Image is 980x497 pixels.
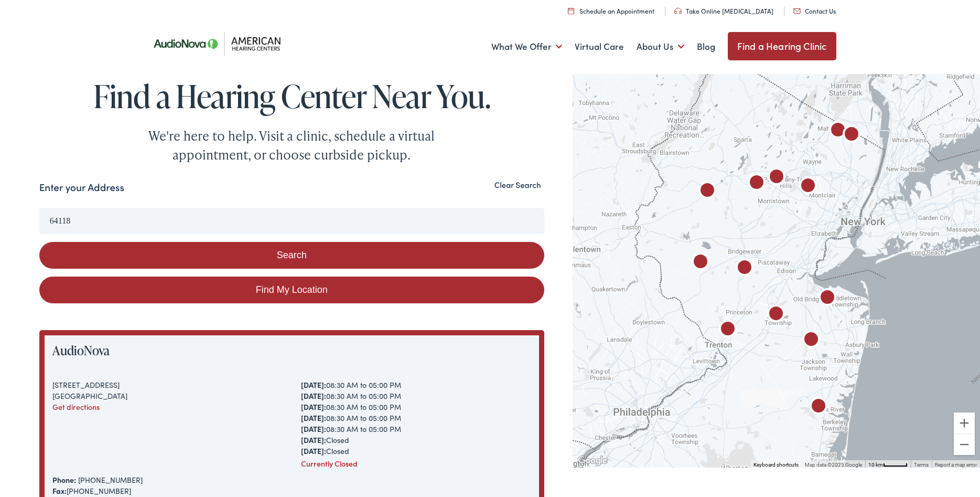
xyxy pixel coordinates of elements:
a: Open this area in Google Maps (opens a new window) [575,454,610,468]
a: Blog [697,27,715,66]
div: AudioNova [688,250,713,276]
strong: [DATE]: [301,379,326,390]
button: Search [39,242,544,269]
span: 10 km [868,462,883,468]
a: Find My Location [39,277,544,303]
span: Map data ©2025 Google [805,462,862,468]
label: Enter your Address [39,180,124,195]
div: AudioNova [763,302,789,327]
a: What We Offer [491,27,562,66]
div: AudioNova [825,119,850,144]
button: Clear Search [491,180,544,190]
strong: Fax: [52,485,67,496]
div: American Hearing Centers by AudioNova [744,171,769,196]
a: Virtual Care [575,27,624,66]
strong: [DATE]: [301,401,326,412]
a: AudioNova [52,342,110,359]
div: AudioNova [732,256,757,281]
div: AudioNova [764,165,789,191]
strong: [DATE]: [301,446,326,456]
a: About Us [637,27,684,66]
img: utility icon [793,8,801,14]
div: 08:30 AM to 05:00 PM 08:30 AM to 05:00 PM 08:30 AM to 05:00 PM 08:30 AM to 05:00 PM 08:30 AM to 0... [301,379,531,457]
strong: [DATE]: [301,435,326,445]
div: AudioNova [715,318,740,343]
div: AudioNova [695,179,720,204]
strong: [DATE]: [301,424,326,434]
div: Currently Closed [301,458,531,469]
img: Google [575,454,610,468]
div: AudioNova [806,395,831,420]
button: Zoom out [954,434,975,455]
a: Take Online [MEDICAL_DATA] [674,6,773,15]
div: AudioNova [839,123,864,148]
a: Terms [914,462,929,468]
a: Get directions [52,401,100,412]
div: We're here to help. Visit a clinic, schedule a virtual appointment, or choose curbside pickup. [124,126,459,164]
strong: [DATE]: [301,413,326,423]
a: [PHONE_NUMBER] [78,474,143,485]
button: Map Scale: 10 km per 43 pixels [865,460,911,468]
div: [GEOGRAPHIC_DATA] [52,390,282,401]
button: Zoom in [954,413,975,433]
a: Contact Us [793,6,836,15]
strong: [DATE]: [301,390,326,401]
a: Schedule an Appointment [568,6,654,15]
div: American Hearing Centers by AudioNova [795,174,821,199]
div: AudioNova [799,328,824,353]
div: [STREET_ADDRESS] [52,379,282,390]
a: Report a map error [935,462,977,468]
a: Find a Hearing Clinic [728,32,836,60]
button: Keyboard shortcuts [753,461,799,469]
div: [PHONE_NUMBER] [52,485,531,496]
img: utility icon [568,7,574,14]
div: AudioNova [815,286,840,311]
img: utility icon [674,8,682,14]
input: Enter your address or zip code [39,208,544,234]
h1: Find a Hearing Center Near You. [39,79,544,113]
strong: Phone: [52,474,76,485]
